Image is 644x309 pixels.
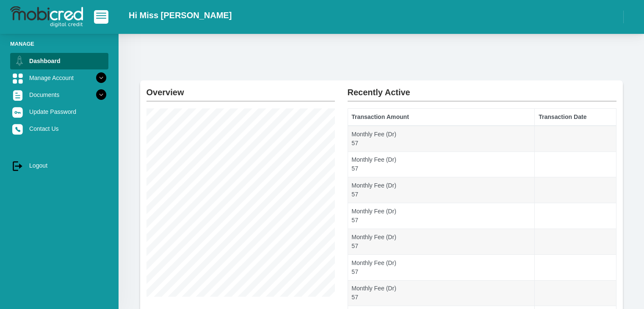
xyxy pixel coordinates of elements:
[10,87,108,103] a: Documents
[348,177,535,203] td: Monthly Fee (Dr) 57
[10,40,108,48] li: Manage
[348,280,535,306] td: Monthly Fee (Dr) 57
[146,80,335,97] h2: Overview
[10,157,108,174] a: Logout
[348,152,535,177] td: Monthly Fee (Dr) 57
[348,126,535,152] td: Monthly Fee (Dr) 57
[535,109,616,126] th: Transaction Date
[348,254,535,280] td: Monthly Fee (Dr) 57
[10,6,83,28] img: logo-mobicred.svg
[10,70,108,86] a: Manage Account
[10,121,108,137] a: Contact Us
[10,53,108,69] a: Dashboard
[348,80,616,97] h2: Recently Active
[348,229,535,254] td: Monthly Fee (Dr) 57
[348,203,535,229] td: Monthly Fee (Dr) 57
[129,10,232,20] h2: Hi Miss [PERSON_NAME]
[348,109,535,126] th: Transaction Amount
[10,104,108,120] a: Update Password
